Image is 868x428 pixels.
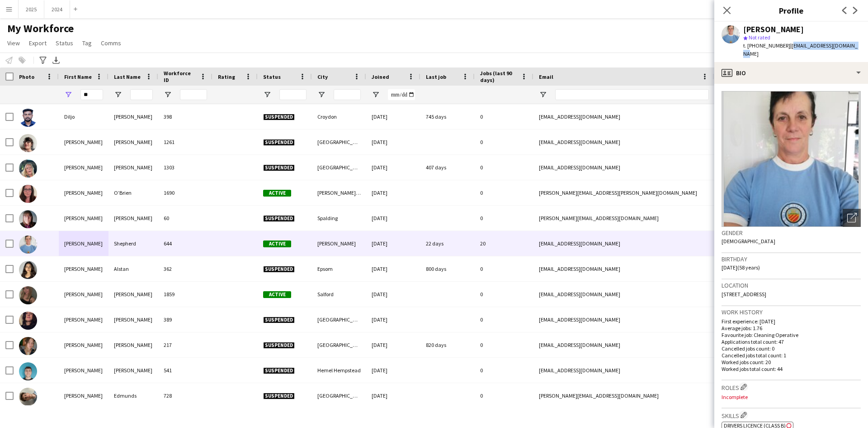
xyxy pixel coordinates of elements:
[722,238,775,245] span: [DEMOGRAPHIC_DATA]
[533,256,714,281] div: [EMAIL_ADDRESS][DOMAIN_NAME]
[56,39,73,47] span: Status
[158,104,212,129] div: 398
[59,332,108,357] div: [PERSON_NAME]
[533,206,714,231] div: [PERSON_NAME][EMAIL_ADDRESS][DOMAIN_NAME]
[317,91,325,99] button: Open Filter Menu
[263,114,295,120] span: Suspended
[59,358,108,383] div: [PERSON_NAME]
[263,393,295,399] span: Suspended
[475,332,533,357] div: 0
[64,91,72,99] button: Open Filter Menu
[475,180,533,205] div: 0
[533,130,714,154] div: [EMAIL_ADDRESS][DOMAIN_NAME]
[108,332,158,357] div: [PERSON_NAME]
[263,367,295,374] span: Suspended
[722,325,861,332] p: Average jobs: 1.76
[533,282,714,307] div: [EMAIL_ADDRESS][DOMAIN_NAME]
[539,73,553,80] span: Email
[843,209,861,227] div: Open photos pop-in
[263,215,295,222] span: Suspended
[366,104,420,129] div: [DATE]
[19,362,37,380] img: Joe Atkins
[334,89,361,100] input: City Filter Input
[19,0,44,18] button: 2025
[80,89,103,100] input: First Name Filter Input
[158,180,212,205] div: 1690
[164,91,172,99] button: Open Filter Menu
[722,308,861,316] h3: Work history
[7,22,74,35] span: My Workforce
[312,256,366,281] div: Epsom
[312,206,366,231] div: Spalding
[38,55,48,66] app-action-btn: Advanced filters
[19,312,37,330] img: Jodie Mills
[263,190,291,197] span: Active
[108,206,158,231] div: [PERSON_NAME]
[312,155,366,180] div: [GEOGRAPHIC_DATA]
[19,134,37,152] img: Joanne Hughes
[366,383,420,408] div: [DATE]
[722,281,861,289] h3: Location
[722,345,861,352] p: Cancelled jobs count: 0
[366,332,420,357] div: [DATE]
[108,307,158,332] div: [PERSON_NAME]
[263,240,291,247] span: Active
[312,383,366,408] div: [GEOGRAPHIC_DATA]
[7,39,20,47] span: View
[263,291,291,298] span: Active
[366,307,420,332] div: [DATE]
[59,256,108,281] div: [PERSON_NAME]
[722,291,766,298] span: [STREET_ADDRESS]
[722,332,861,338] p: Favourite job: Cleaning Operative
[180,89,207,100] input: Workforce ID Filter Input
[722,318,861,325] p: First experience: [DATE]
[312,358,366,383] div: Hemel Hempstead
[158,332,212,357] div: 217
[19,185,37,203] img: Joanne O’Brien
[114,73,141,80] span: Last Name
[475,307,533,332] div: 0
[52,37,77,49] a: Status
[366,282,420,307] div: [DATE]
[263,317,295,323] span: Suspended
[19,337,37,355] img: Jodie Sullivan
[263,73,281,80] span: Status
[420,104,475,129] div: 745 days
[743,42,858,57] span: | [EMAIL_ADDRESS][DOMAIN_NAME]
[749,34,770,41] span: Not rated
[475,256,533,281] div: 0
[714,62,868,84] div: Bio
[108,104,158,129] div: [PERSON_NAME]
[263,91,271,99] button: Open Filter Menu
[475,383,533,408] div: 0
[4,37,24,49] a: View
[722,394,861,400] p: Incomplete
[59,104,108,129] div: Diljo
[164,70,196,83] span: Workforce ID
[366,155,420,180] div: [DATE]
[19,261,37,279] img: Jobina Alstan
[19,388,37,406] img: Joe Edmunds
[158,307,212,332] div: 389
[722,410,861,420] h3: Skills
[533,180,714,205] div: [PERSON_NAME][EMAIL_ADDRESS][PERSON_NAME][DOMAIN_NAME]
[101,39,121,47] span: Comms
[158,358,212,383] div: 541
[158,155,212,180] div: 1303
[480,70,517,83] span: Jobs (last 90 days)
[722,382,861,392] h3: Roles
[722,352,861,359] p: Cancelled jobs total count: 1
[722,359,861,365] p: Worked jobs count: 20
[59,282,108,307] div: [PERSON_NAME]
[420,256,475,281] div: 800 days
[722,91,861,227] img: Crew avatar or photo
[19,236,37,254] img: Joanne Shepherd
[114,91,122,99] button: Open Filter Menu
[420,155,475,180] div: 407 days
[533,231,714,256] div: [EMAIL_ADDRESS][DOMAIN_NAME]
[317,73,328,80] span: City
[366,256,420,281] div: [DATE]
[158,130,212,154] div: 1261
[475,104,533,129] div: 0
[426,73,446,80] span: Last job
